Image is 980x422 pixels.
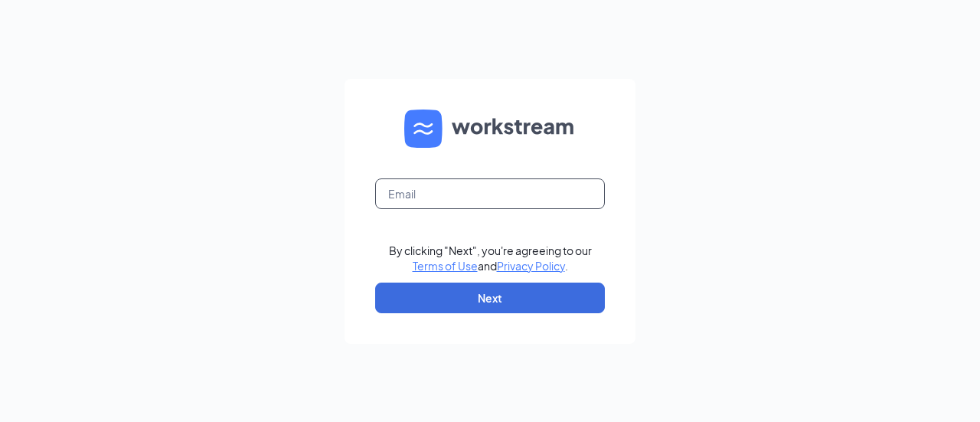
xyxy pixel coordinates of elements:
[497,259,565,273] a: Privacy Policy
[413,259,478,273] a: Terms of Use
[404,110,576,148] img: WS logo and Workstream text
[375,178,605,209] input: Email
[375,283,605,313] button: Next
[389,243,592,273] div: By clicking "Next", you're agreeing to our and .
